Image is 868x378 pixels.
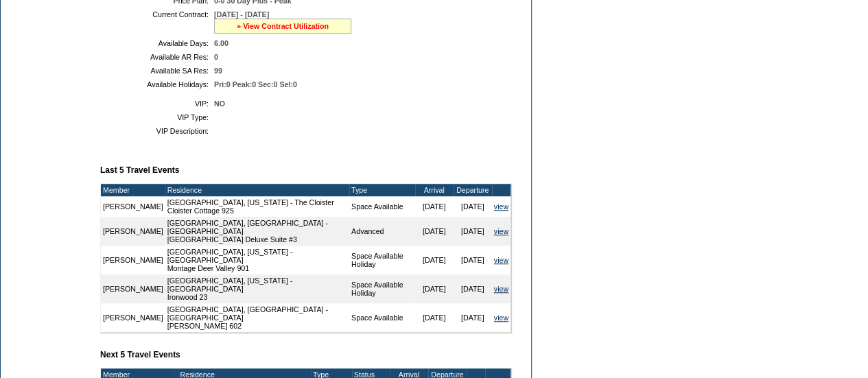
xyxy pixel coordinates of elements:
[100,350,180,359] b: Next 5 Travel Events
[494,256,508,264] a: view
[100,165,179,175] b: Last 5 Travel Events
[494,285,508,293] a: view
[349,217,415,246] td: Advanced
[349,246,415,274] td: Space Available Holiday
[165,274,349,303] td: [GEOGRAPHIC_DATA], [US_STATE] - [GEOGRAPHIC_DATA] Ironwood 23
[454,184,492,196] td: Departure
[106,39,209,47] td: Available Days:
[454,274,492,303] td: [DATE]
[106,127,209,135] td: VIP Description:
[106,67,209,75] td: Available SA Res:
[106,53,209,61] td: Available AR Res:
[454,303,492,332] td: [DATE]
[415,274,454,303] td: [DATE]
[101,184,165,196] td: Member
[165,246,349,274] td: [GEOGRAPHIC_DATA], [US_STATE] - [GEOGRAPHIC_DATA] Montage Deer Valley 901
[214,99,225,108] span: NO
[106,99,209,108] td: VIP:
[349,184,415,196] td: Type
[101,274,165,303] td: [PERSON_NAME]
[454,217,492,246] td: [DATE]
[415,217,454,246] td: [DATE]
[349,303,415,332] td: Space Available
[101,196,165,217] td: [PERSON_NAME]
[106,80,209,88] td: Available Holidays:
[165,303,349,332] td: [GEOGRAPHIC_DATA], [GEOGRAPHIC_DATA] - [GEOGRAPHIC_DATA] [PERSON_NAME] 602
[454,246,492,274] td: [DATE]
[237,22,329,30] a: » View Contract Utilization
[165,196,349,217] td: [GEOGRAPHIC_DATA], [US_STATE] - The Cloister Cloister Cottage 925
[214,53,218,61] span: 0
[165,217,349,246] td: [GEOGRAPHIC_DATA], [GEOGRAPHIC_DATA] - [GEOGRAPHIC_DATA] [GEOGRAPHIC_DATA] Deluxe Suite #3
[214,10,269,19] span: [DATE] - [DATE]
[165,184,349,196] td: Residence
[415,246,454,274] td: [DATE]
[214,67,222,75] span: 99
[101,303,165,332] td: [PERSON_NAME]
[415,184,454,196] td: Arrival
[415,303,454,332] td: [DATE]
[214,39,228,47] span: 6.00
[101,217,165,246] td: [PERSON_NAME]
[494,202,508,211] a: view
[106,113,209,121] td: VIP Type:
[101,246,165,274] td: [PERSON_NAME]
[415,196,454,217] td: [DATE]
[214,80,297,88] span: Pri:0 Peak:0 Sec:0 Sel:0
[494,227,508,235] a: view
[106,10,209,34] td: Current Contract:
[494,314,508,322] a: view
[454,196,492,217] td: [DATE]
[349,274,415,303] td: Space Available Holiday
[349,196,415,217] td: Space Available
